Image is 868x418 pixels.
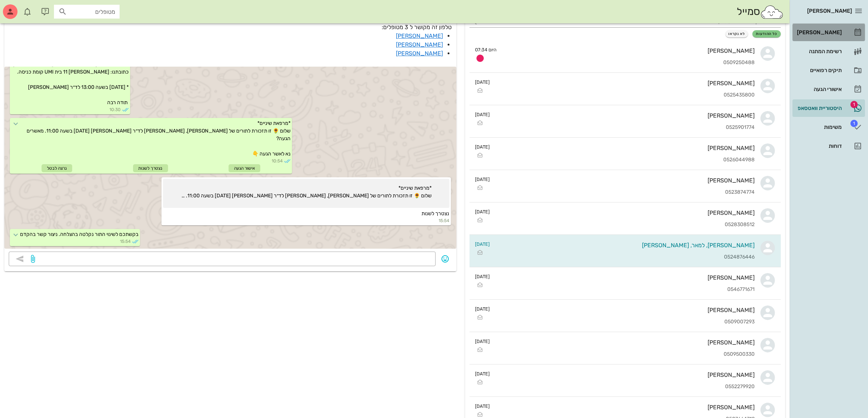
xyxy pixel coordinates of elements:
[496,112,755,119] div: [PERSON_NAME]
[795,29,842,35] div: [PERSON_NAME]
[475,176,490,183] small: [DATE]
[475,403,490,410] small: [DATE]
[272,158,283,164] span: 10:54
[496,274,755,281] div: [PERSON_NAME]
[496,125,755,131] div: 0525901774
[793,62,865,79] a: תיקים רפואיים
[475,273,490,280] small: [DATE]
[496,404,755,411] div: [PERSON_NAME]
[229,164,260,172] div: אישור הגעה
[475,370,490,377] small: [DATE]
[42,164,72,172] div: נרצה לבטל
[475,46,497,53] small: היום 07:34
[793,43,865,60] a: רשימת המתנה
[503,60,755,66] div: 0509250488
[475,79,490,86] small: [DATE]
[729,32,745,36] span: לא נקראו
[793,24,865,41] a: [PERSON_NAME]
[475,143,490,150] small: [DATE]
[496,80,755,87] div: [PERSON_NAME]
[496,254,755,260] div: 0524876446
[760,5,784,19] img: SmileCloud logo
[109,106,121,113] span: 10:30
[725,30,748,38] button: לא נקראו
[475,111,490,118] small: [DATE]
[795,67,842,73] div: תיקים רפואיים
[475,338,490,345] small: [DATE]
[396,50,443,57] a: [PERSON_NAME]
[503,47,755,54] div: [PERSON_NAME]
[22,6,26,10] span: תג
[475,305,490,312] small: [DATE]
[496,92,755,98] div: 0525435800
[496,242,755,249] div: [PERSON_NAME], למאר, [PERSON_NAME]
[496,287,755,293] div: 0546771671
[475,208,490,215] small: [DATE]
[752,30,781,38] button: כל ההודעות
[396,32,443,39] a: [PERSON_NAME]
[20,231,139,237] span: בקשתכם לשינוי התור נקלטה בהצלחה. ניצור קשר בהקדם
[496,384,755,390] div: 0552279920
[793,99,865,117] a: תגהיסטוריית וואטסאפ
[133,164,168,172] div: נצטרך לשנות
[496,307,755,313] div: [PERSON_NAME]
[180,184,432,206] span: *מרפאת שיניים* שלום 🌻 זו תזכורת לתורים של [PERSON_NAME], [PERSON_NAME] לד״ר [PERSON_NAME] [DATE] ...
[793,80,865,98] a: אישורי הגעה
[496,145,755,151] div: [PERSON_NAME]
[795,124,842,130] div: משימות
[422,210,449,217] span: נצטרך לשנות
[851,120,858,127] span: תג
[756,32,778,36] span: כל ההודעות
[120,238,131,245] span: 15:54
[496,222,755,228] div: 0528308512
[851,101,858,108] span: תג
[496,189,755,196] div: 0523874774
[737,4,784,20] div: סמייל
[496,319,755,325] div: 0509007293
[793,118,865,136] a: תגמשימות
[496,157,755,163] div: 0526044988
[496,339,755,346] div: [PERSON_NAME]
[795,143,842,149] div: דוחות
[496,351,755,358] div: 0509500330
[496,371,755,378] div: [PERSON_NAME]
[496,209,755,216] div: [PERSON_NAME]
[795,105,842,111] div: היסטוריית וואטסאפ
[807,8,852,14] span: [PERSON_NAME]
[793,137,865,155] a: דוחות
[496,177,755,184] div: [PERSON_NAME]
[475,241,490,248] small: [DATE]
[163,217,449,224] small: 15:54
[9,23,452,58] p: טלפון זה מקושר ל 3 מטופלים:
[795,86,842,92] div: אישורי הגעה
[795,48,842,54] div: רשימת המתנה
[396,41,443,48] a: [PERSON_NAME]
